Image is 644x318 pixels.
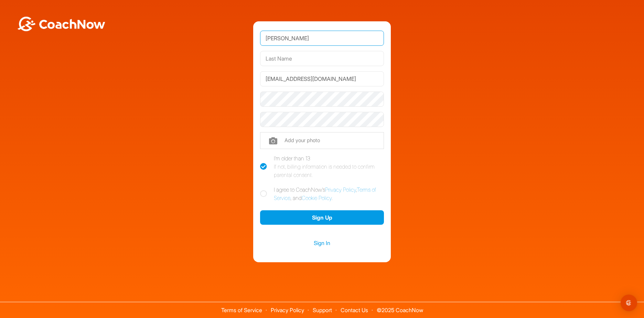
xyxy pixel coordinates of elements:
[621,295,637,311] div: Open Intercom Messenger
[260,210,384,225] button: Sign Up
[260,71,384,86] input: Email
[373,302,427,313] span: © 2025 CoachNow
[325,186,356,193] a: Privacy Policy
[260,185,384,202] label: I agree to CoachNow's , , and .
[274,162,384,179] div: If not, billing information is needed to confirm parental consent.
[302,194,332,201] a: Cookie Policy
[221,307,262,314] a: Terms of Service
[313,307,332,314] a: Support
[260,31,384,46] input: First Name
[260,238,384,247] a: Sign In
[274,186,376,201] a: Terms of Service
[260,51,384,66] input: Last Name
[17,17,106,31] img: BwLJSsUCoWCh5upNqxVrqldRgqLPVwmV24tXu5FoVAoFEpwwqQ3VIfuoInZCoVCoTD4vwADAC3ZFMkVEQFDAAAAAElFTkSuQmCC
[341,307,368,314] a: Contact Us
[271,307,304,314] a: Privacy Policy
[274,154,384,179] div: I'm older than 13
